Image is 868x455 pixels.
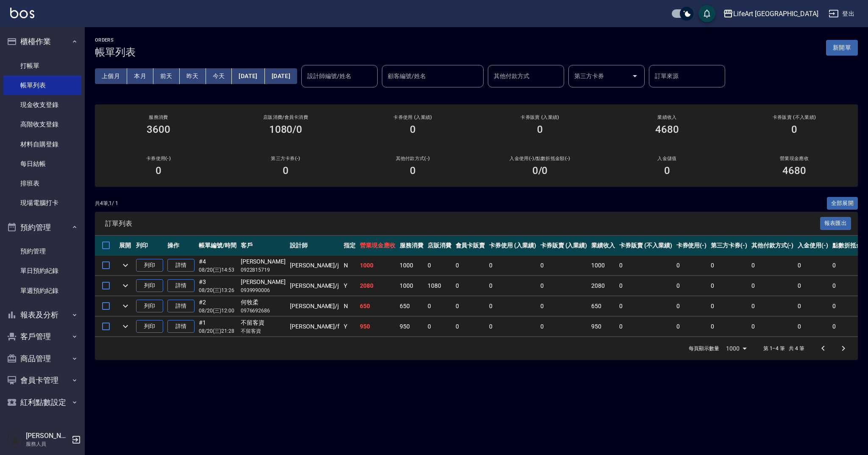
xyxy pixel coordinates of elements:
[127,68,153,84] button: 本月
[119,279,132,292] button: expand row
[487,276,538,296] td: 0
[288,317,342,337] td: [PERSON_NAME] /f
[288,256,342,275] td: [PERSON_NAME] /j
[180,68,206,84] button: 昨天
[655,124,679,135] h3: 4680
[358,256,398,275] td: 1000
[614,115,721,120] h2: 業績收入
[197,276,239,296] td: #3
[398,296,426,316] td: 650
[674,296,709,316] td: 0
[709,296,749,316] td: 0
[288,276,342,296] td: [PERSON_NAME] /j
[398,317,426,337] td: 950
[359,156,466,161] h2: 其他付款方式(-)
[232,156,339,161] h2: 第三方卡券(-)
[3,304,81,326] button: 報表及分析
[136,320,163,333] button: 列印
[95,46,136,58] h3: 帳單列表
[825,6,858,22] button: 登出
[232,68,264,84] button: [DATE]
[617,317,674,337] td: 0
[791,124,797,135] h3: 0
[589,317,617,337] td: 950
[167,300,195,313] a: 詳情
[156,165,161,177] h3: 0
[10,8,34,18] img: Logo
[674,317,709,337] td: 0
[199,327,236,335] p: 08/20 (三) 21:28
[674,256,709,275] td: 0
[3,216,81,239] button: 預約管理
[453,317,487,337] td: 0
[165,236,197,256] th: 操作
[3,242,81,261] a: 預約管理
[453,296,487,316] td: 0
[410,165,416,177] h3: 0
[720,5,822,22] button: LifeArt [GEOGRAPHIC_DATA]
[426,256,453,275] td: 0
[674,236,709,256] th: 卡券使用(-)
[119,259,132,272] button: expand row
[538,317,590,337] td: 0
[782,165,806,177] h3: 4680
[763,345,804,352] p: 第 1–4 筆 共 4 筆
[3,348,81,370] button: 商品管理
[589,296,617,316] td: 650
[26,432,69,440] h5: [PERSON_NAME]
[95,68,127,84] button: 上個月
[3,281,81,301] a: 單週預約紀錄
[167,279,195,292] a: 詳情
[796,317,830,337] td: 0
[487,156,593,161] h2: 入金使用(-) /點數折抵金額(-)
[709,256,749,275] td: 0
[241,286,286,294] p: 0939990006
[241,257,286,266] div: [PERSON_NAME]
[288,236,342,256] th: 設計師
[749,296,796,316] td: 0
[342,296,358,316] td: N
[342,317,358,337] td: Y
[487,296,538,316] td: 0
[410,124,416,135] h3: 0
[136,300,163,313] button: 列印
[698,5,715,22] button: save
[3,369,81,391] button: 會員卡管理
[134,236,165,256] th: 列印
[398,236,426,256] th: 服務消費
[197,236,239,256] th: 帳單編號/時間
[358,296,398,316] td: 650
[674,276,709,296] td: 0
[537,124,543,135] h3: 0
[283,165,289,177] h3: 0
[398,276,426,296] td: 1000
[167,320,195,333] a: 詳情
[820,219,851,227] a: 報表匯出
[199,266,236,274] p: 08/20 (三) 14:53
[3,76,81,95] a: 帳單列表
[197,317,239,337] td: #1
[342,236,358,256] th: 指定
[7,431,24,448] img: Person
[487,236,538,256] th: 卡券使用 (入業績)
[3,135,81,154] a: 材料自購登錄
[426,236,453,256] th: 店販消費
[689,345,719,352] p: 每頁顯示數量
[358,276,398,296] td: 2080
[241,266,286,274] p: 0922815719
[820,217,851,230] button: 報表匯出
[239,236,288,256] th: 客戶
[617,256,674,275] td: 0
[749,256,796,275] td: 0
[709,317,749,337] td: 0
[105,156,212,161] h2: 卡券使用(-)
[733,8,818,19] div: LifeArt [GEOGRAPHIC_DATA]
[532,165,548,177] h3: 0 /0
[342,256,358,275] td: N
[342,276,358,296] td: Y
[826,40,858,56] button: 新開單
[3,391,81,413] button: 紅利點數設定
[199,307,236,315] p: 08/20 (三) 12:00
[796,236,830,256] th: 入金使用(-)
[741,156,848,161] h2: 營業現金應收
